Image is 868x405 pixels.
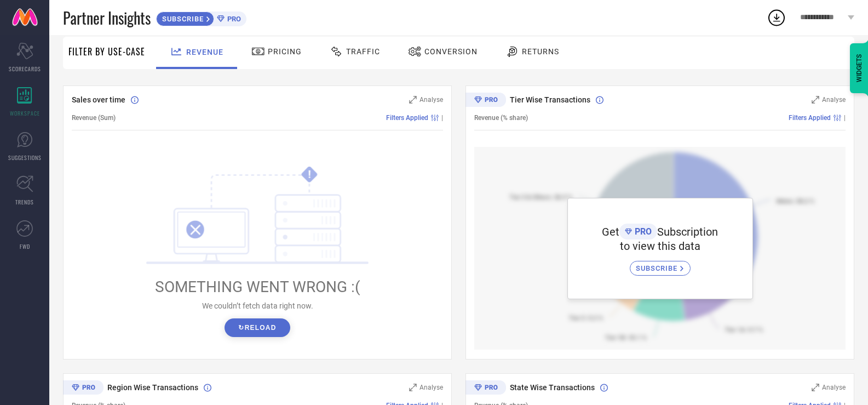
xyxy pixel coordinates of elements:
a: SUBSCRIBEPRO [156,9,246,26]
span: Filters Applied [386,114,428,122]
span: Revenue [186,48,223,56]
span: SUBSCRIBE [157,15,206,23]
span: | [441,114,443,122]
span: Get [602,225,619,238]
div: Open download list [767,8,786,27]
span: Pricing [268,47,302,56]
span: State Wise Transactions [510,383,595,392]
span: PRO [225,15,241,23]
span: Traffic [346,47,380,56]
span: SCORECARDS [9,65,41,73]
span: We couldn’t fetch data right now. [202,301,313,310]
span: TRENDS [15,198,34,206]
svg: Zoom [812,96,819,104]
button: ↻Reload [225,318,290,337]
span: Sales over time [72,95,125,104]
div: Premium [465,380,506,397]
svg: Zoom [812,384,819,391]
span: Revenue (% share) [474,114,528,122]
span: Tier Wise Transactions [510,95,590,104]
span: Partner Insights [63,7,151,29]
span: WORKSPACE [10,109,40,117]
span: Conversion [424,47,478,56]
tspan: ! [308,168,311,181]
span: SOMETHING WENT WRONG :( [155,278,360,296]
span: SUBSCRIBE [636,264,680,272]
span: Analyse [419,384,443,391]
span: Returns [522,47,559,56]
span: PRO [632,226,652,237]
span: Subscription [657,225,718,238]
svg: Zoom [409,384,417,391]
span: SUGGESTIONS [8,153,42,162]
div: Premium [465,93,506,109]
span: Analyse [822,384,846,391]
div: Premium [63,380,104,397]
a: SUBSCRIBE [630,253,691,276]
span: Filter By Use-Case [68,45,145,58]
span: FWD [20,242,30,250]
span: Analyse [419,96,443,104]
span: Analyse [822,96,846,104]
span: | [844,114,846,122]
span: Revenue (Sum) [72,114,116,122]
span: to view this data [620,239,700,253]
span: Region Wise Transactions [107,383,198,392]
span: Filters Applied [789,114,831,122]
svg: Zoom [409,96,417,104]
